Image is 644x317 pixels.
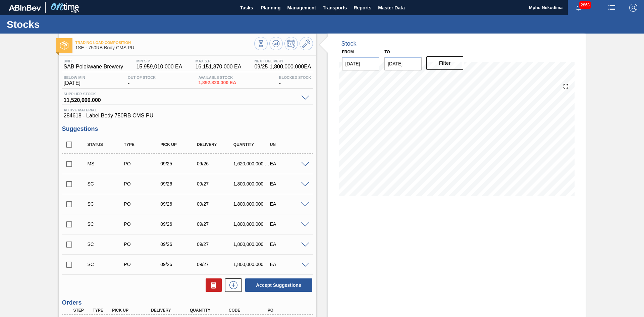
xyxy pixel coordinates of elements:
div: EA [268,221,309,227]
div: 09/26/2025 [159,262,199,267]
div: Delivery [149,308,193,313]
div: Pick up [159,142,199,147]
div: New suggestion [222,278,242,292]
div: Purchase order [122,262,163,267]
div: 09/26/2025 [159,242,199,247]
div: 1,800,000.000 [232,262,272,267]
span: MAX S.P. [195,59,241,63]
div: Delivery [195,142,236,147]
img: Ícone [60,41,68,50]
div: 09/27/2025 [195,221,236,227]
button: Schedule Inventory [284,37,298,50]
div: PO [266,308,310,313]
div: - [126,75,157,86]
span: Next Delivery [254,59,311,63]
div: Suggestion Created [86,201,126,207]
span: 1SE - 750RB Body CMS PU [75,45,254,50]
div: 09/27/2025 [195,181,236,187]
input: mm/dd/yyyy [384,57,422,70]
div: Stock [341,40,357,47]
span: Planning [261,4,280,12]
span: Trading Load Composition [75,41,254,45]
span: Master Data [378,4,405,12]
div: 09/27/2025 [195,242,236,247]
span: Transports [323,4,347,12]
h3: Orders [62,299,313,306]
div: 1,620,000,000,000.000 [232,161,272,166]
div: Code [227,308,271,313]
div: Status [86,142,126,147]
div: 1,800,000.000 [232,242,272,247]
div: Manual Suggestion [86,161,126,166]
div: Purchase order [122,221,163,227]
div: EA [268,181,309,187]
button: Go to Master Data / General [300,37,313,50]
div: Suggestion Created [86,181,126,187]
span: Available Stock [198,75,236,80]
div: EA [268,201,309,207]
span: 1,892,820.000 EA [198,80,236,85]
div: Purchase order [122,242,163,247]
div: 1,800,000.000 [232,181,272,187]
span: Supplier Stock [64,92,298,96]
span: 284618 - Label Body 750RB CMS PU [64,113,311,119]
span: 09/25 - 1,800,000.000 EA [254,64,311,70]
div: Type [122,142,163,147]
button: Notifications [568,3,589,12]
div: Suggestion Created [86,221,126,227]
div: 09/26/2025 [195,161,236,166]
div: 09/27/2025 [195,201,236,207]
span: Tasks [239,4,254,12]
span: Below Min [64,75,85,80]
span: Out Of Stock [128,75,156,80]
div: EA [268,242,309,247]
label: to [384,50,390,54]
button: Filter [426,56,464,70]
h1: Stocks [7,20,126,28]
span: 15,959,010.000 EA [136,64,182,70]
span: SAB Polokwane Brewery [64,64,123,70]
div: Suggestion Created [86,262,126,267]
span: Unit [64,59,123,63]
img: Logout [629,4,637,12]
div: - [277,75,313,86]
div: 1,800,000.000 [232,201,272,207]
span: Blocked Stock [279,75,311,80]
span: Management [287,4,316,12]
img: TNhmsLtSVTkK8tSr43FrP2fwEKptu5GPRR3wAAAABJRU5ErkJggg== [9,5,41,11]
div: Type [91,308,111,313]
input: mm/dd/yyyy [342,57,379,70]
div: Accept Suggestions [242,278,313,293]
span: 2868 [579,1,591,9]
div: Purchase order [122,161,163,166]
div: 09/26/2025 [159,221,199,227]
div: 09/26/2025 [159,201,199,207]
button: Accept Suggestions [245,278,312,292]
div: Step [72,308,92,313]
label: From [342,50,354,54]
div: 1,800,000.000 [232,221,272,227]
div: EA [268,262,309,267]
div: 09/25/2025 [159,161,199,166]
button: Update Chart [269,37,283,50]
div: UN [268,142,309,147]
div: 09/27/2025 [195,262,236,267]
div: Pick up [110,308,154,313]
img: userActions [608,4,616,12]
span: [DATE] [64,80,85,86]
div: Quantity [188,308,232,313]
span: 11,520,000.000 [64,96,298,103]
div: Purchase order [122,201,163,207]
div: Delete Suggestions [202,278,222,292]
div: Suggestion Created [86,242,126,247]
span: MIN S.P. [136,59,182,63]
div: EA [268,161,309,166]
div: Quantity [232,142,272,147]
h3: Suggestions [62,125,313,133]
span: Active Material [64,108,311,112]
div: Purchase order [122,181,163,187]
span: Reports [354,4,371,12]
button: Stocks Overview [254,37,268,50]
span: 16,151,870.000 EA [195,64,241,70]
div: 09/26/2025 [159,181,199,187]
